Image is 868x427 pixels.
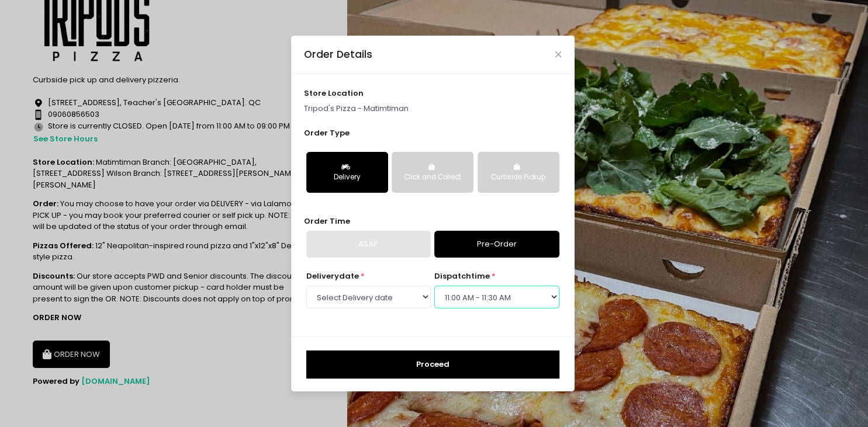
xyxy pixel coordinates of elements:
[486,172,551,183] div: Curbside Pickup
[304,216,350,227] span: Order Time
[434,270,490,282] span: dispatch time
[304,127,350,138] span: Order Type
[304,47,372,62] div: Order Details
[400,172,465,183] div: Click and Collect
[304,103,561,114] p: Tripod's Pizza - Matimtiman
[392,152,473,193] button: Click and Collect
[555,51,561,57] button: Close
[304,88,364,99] span: store location
[434,231,559,258] a: Pre-Order
[306,152,388,193] button: Delivery
[306,270,359,282] span: Delivery date
[478,152,559,193] button: Curbside Pickup
[314,172,380,183] div: Delivery
[306,350,559,379] button: Proceed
